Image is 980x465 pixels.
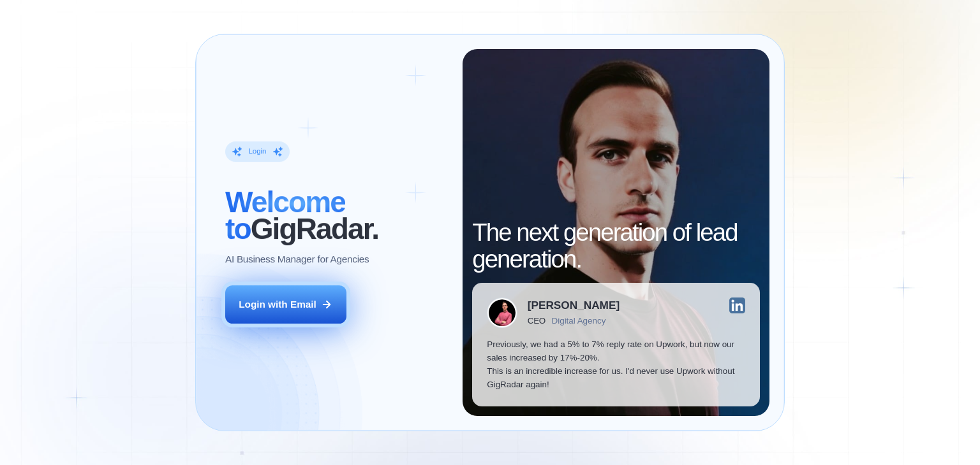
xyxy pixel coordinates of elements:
span: Welcome to [225,185,345,245]
p: AI Business Manager for Agencies [225,252,369,266]
h2: The next generation of lead generation. [472,219,760,273]
button: Login with Email [225,285,346,324]
div: CEO [528,316,546,325]
div: Digital Agency [552,316,606,325]
div: Login with Email [239,297,316,311]
div: [PERSON_NAME] [528,300,620,311]
div: Login [248,147,266,157]
p: Previously, we had a 5% to 7% reply rate on Upwork, but now our sales increased by 17%-20%. This ... [487,338,745,392]
h2: ‍ GigRadar. [225,189,448,242]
